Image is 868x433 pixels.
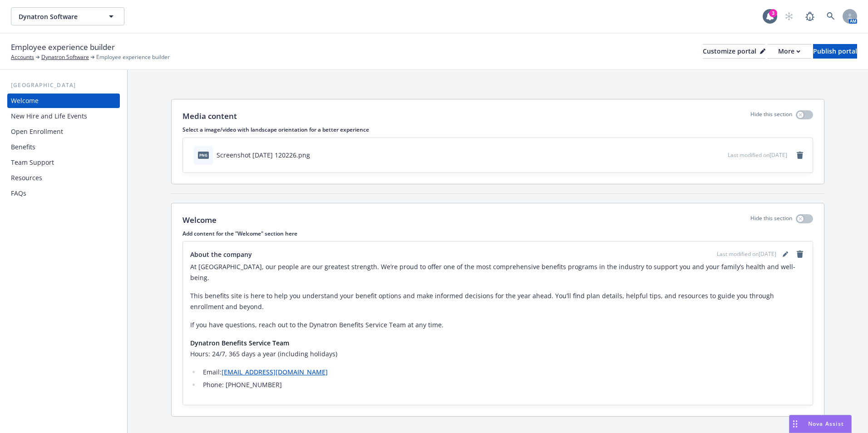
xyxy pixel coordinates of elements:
div: Resources [11,171,42,185]
a: Accounts [11,53,34,61]
p: Hide this section [750,214,792,226]
a: Welcome [7,93,120,108]
a: [EMAIL_ADDRESS][DOMAIN_NAME] [222,368,328,376]
div: New Hire and Life Events [11,109,87,123]
div: Team Support [11,155,54,170]
p: At [GEOGRAPHIC_DATA], our people are our greatest strength. We’re proud to offer one of the most ... [190,261,805,283]
a: New Hire and Life Events [7,109,120,123]
button: Nova Assist [789,415,852,433]
div: Open Enrollment [11,124,63,139]
div: Drag to move [789,415,801,433]
p: If you have questions, reach out to the Dynatron Benefits Service Team at any time. [190,320,805,330]
span: Last modified on [DATE] [728,151,787,159]
button: Publish portal [813,44,857,59]
a: FAQs [7,186,120,201]
span: Employee experience builder [96,53,170,61]
span: Nova Assist [808,420,844,428]
a: Benefits [7,140,120,154]
button: preview file [716,150,724,160]
p: This benefits site is here to help you understand your benefit options and make informed decision... [190,290,805,312]
div: More [778,44,800,58]
div: FAQs [11,186,26,201]
button: More [767,44,811,59]
div: Welcome [11,93,39,108]
a: remove [794,150,805,161]
li: Email: [200,367,805,378]
a: Start snowing [780,7,798,25]
a: Resources [7,171,120,185]
a: Report a Bug [801,7,819,25]
a: Dynatron Software [41,53,89,61]
li: Phone: [PHONE_NUMBER] [200,379,805,390]
a: remove [794,249,805,260]
button: Customize portal [703,44,765,59]
a: Team Support [7,155,120,170]
span: Employee experience builder [11,41,115,53]
a: Search [822,7,840,25]
p: Select a image/video with landscape orientation for a better experience [182,126,813,133]
span: Dynatron Software [19,12,97,21]
span: About the company [190,250,252,259]
div: 3 [769,9,777,17]
a: editPencil [780,249,791,260]
strong: Dynatron Benefits Service Team [190,339,289,347]
div: Benefits [11,140,35,154]
button: Dynatron Software [11,7,124,25]
p: Welcome [182,214,217,226]
h6: Hours: 24/7, 365 days a year (including holidays)​ [190,349,805,359]
div: [GEOGRAPHIC_DATA] [7,81,120,90]
p: Hide this section [750,110,792,122]
span: Last modified on [DATE] [717,250,776,258]
a: Open Enrollment [7,124,120,139]
div: Screenshot [DATE] 120226.png [217,150,310,160]
span: png [198,152,209,158]
p: Add content for the "Welcome" section here [182,230,813,237]
button: download file [701,150,709,160]
p: Media content [182,110,237,122]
